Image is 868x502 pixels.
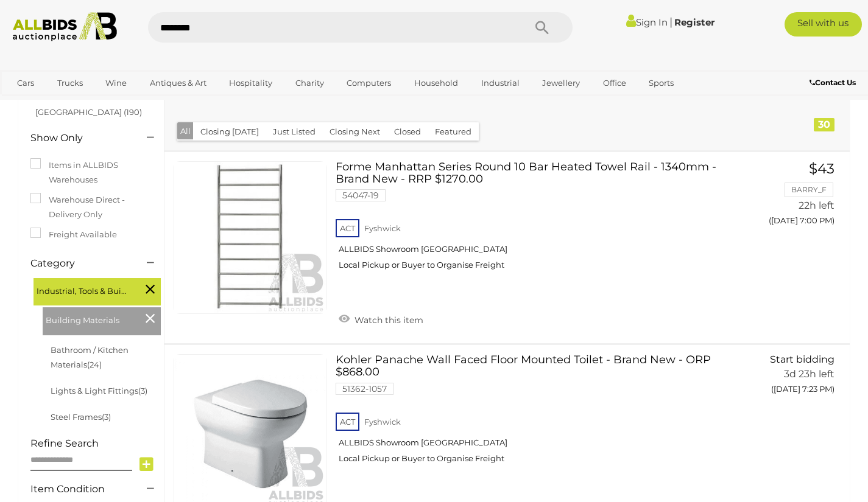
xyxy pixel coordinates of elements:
[785,12,863,37] a: Sell with us
[97,73,135,93] a: Wine
[193,122,266,141] button: Closing [DATE]
[745,161,838,232] a: $43 BARRY_F 22h left ([DATE] 7:00 PM)
[288,73,332,93] a: Charity
[406,73,466,93] a: Household
[35,107,142,117] a: [GEOGRAPHIC_DATA] (190)
[814,118,834,131] div: 30
[674,16,715,28] a: Register
[46,310,137,327] span: Building Materials
[221,73,280,93] a: Hospitality
[641,73,682,93] a: Sports
[177,122,194,140] button: All
[345,354,726,473] a: Kohler Panache Wall Faced Floor Mounted Toilet - Brand New - ORP $868.00 51362-1057 ACT Fyshwick ...
[30,438,161,449] h4: Refine Search
[49,73,91,93] a: Trucks
[9,73,42,93] a: Cars
[428,122,479,141] button: Featured
[322,122,387,141] button: Closing Next
[30,133,129,144] h4: Show Only
[809,160,834,177] span: $43
[810,78,856,87] b: Contact Us
[345,161,726,280] a: Forme Manhattan Series Round 10 Bar Heated Towel Rail - 1340mm - Brand New - RRP $1270.00 54047-1...
[37,281,128,298] span: Industrial, Tools & Building Supplies
[30,193,152,221] label: Warehouse Direct - Delivery Only
[669,15,672,29] span: |
[30,484,129,495] h4: Item Condition
[336,310,426,328] a: Watch this item
[7,12,123,41] img: Allbids.com.au
[745,354,838,400] a: Start bidding 3d 23h left ([DATE] 7:23 PM)
[51,386,147,396] a: Lights & Light Fittings(3)
[534,73,588,93] a: Jewellery
[87,360,102,369] span: (24)
[810,76,859,89] a: Contact Us
[102,412,111,422] span: (3)
[595,73,634,93] a: Office
[138,386,147,396] span: (3)
[266,122,323,141] button: Just Listed
[351,315,423,326] span: Watch this item
[9,93,111,113] a: [GEOGRAPHIC_DATA]
[30,228,117,242] label: Freight Available
[142,73,214,93] a: Antiques & Art
[770,354,834,365] span: Start bidding
[512,12,573,43] button: Search
[30,258,129,269] h4: Category
[339,73,399,93] a: Computers
[51,412,111,422] a: Steel Frames(3)
[387,122,428,141] button: Closed
[30,158,152,187] label: Items in ALLBIDS Warehouses
[626,16,668,28] a: Sign In
[473,73,528,93] a: Industrial
[51,345,129,369] a: Bathroom / Kitchen Materials(24)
